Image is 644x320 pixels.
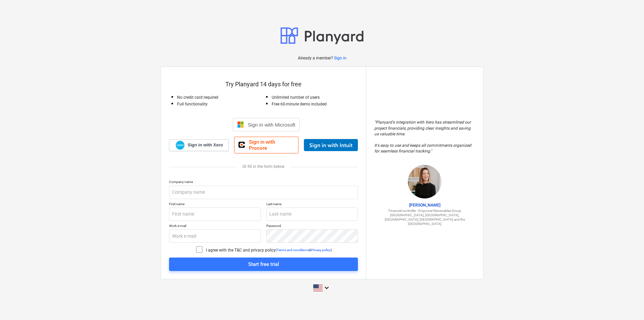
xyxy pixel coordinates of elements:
[177,95,264,100] p: No credit card required
[374,213,475,226] p: [GEOGRAPHIC_DATA], [GEOGRAPHIC_DATA], [GEOGRAPHIC_DATA], [GEOGRAPHIC_DATA] and the [GEOGRAPHIC_DATA]
[187,142,223,148] span: Sign in with Xero
[323,284,331,292] i: keyboard_arrow_down
[266,224,358,229] p: Password
[169,208,261,221] input: First name
[334,55,346,61] a: Sign in
[249,139,294,151] span: Sign in with Procore
[311,248,331,252] a: Privacy policy
[169,139,229,151] a: Sign in with Xero
[234,137,299,153] a: Sign in with Procore
[237,121,244,128] img: Microsoft logo
[277,248,309,252] a: Terms and conditions
[266,202,358,208] p: Last name
[169,164,358,169] div: Or fill in the form below
[169,186,358,199] input: Company name
[176,141,184,150] img: Xero logo
[266,208,358,221] input: Last name
[272,101,358,107] p: Free 60-minute demo included
[374,209,475,213] p: Financial controller - Empower Renewables Group
[206,247,276,253] p: I agree with the T&C and privacy policy
[248,122,296,128] span: Sign in with Microsoft
[169,80,358,88] p: Try Planyard 14 days for free
[408,165,441,198] img: Sharon Brown
[272,95,358,100] p: Unlimited number of users
[298,55,334,61] p: Already a member?
[169,202,261,208] p: First name
[374,120,475,154] p: " Planyard's integration with Xero has streamlined our project financials, providing clear insigh...
[169,258,358,271] button: Start free trial
[169,180,358,185] p: Company name
[276,248,332,252] p: ( & )
[169,229,261,243] input: Work e-mail
[248,260,279,269] div: Start free trial
[169,224,261,229] p: Work e-mail
[177,101,264,107] p: Full functionality
[374,202,475,208] p: [PERSON_NAME]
